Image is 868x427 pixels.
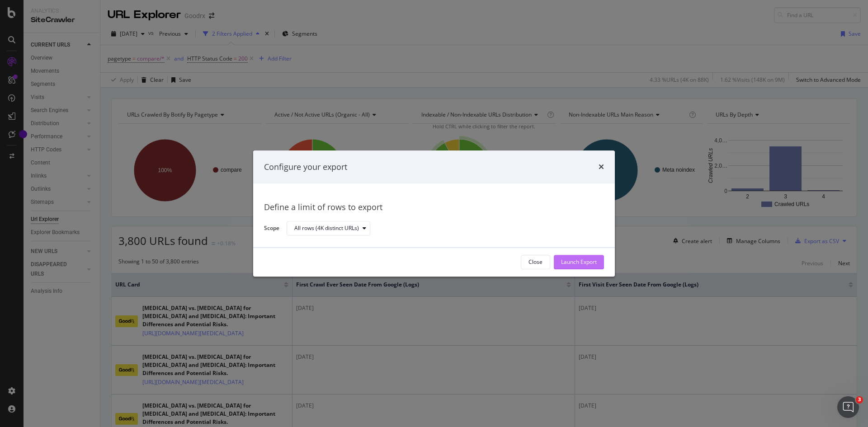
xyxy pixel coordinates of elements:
button: All rows (4K distinct URLs) [287,221,370,236]
div: All rows (4K distinct URLs) [294,226,359,231]
button: Close [521,255,550,269]
div: Close [528,258,542,266]
label: Scope [264,224,279,234]
iframe: Intercom live chat [837,396,859,418]
div: Define a limit of rows to export [264,202,604,214]
div: Launch Export [561,258,597,266]
div: times [599,161,604,173]
span: 3 [856,396,863,404]
div: Configure your export [264,161,347,173]
button: Launch Export [554,255,604,269]
div: modal [253,150,615,277]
